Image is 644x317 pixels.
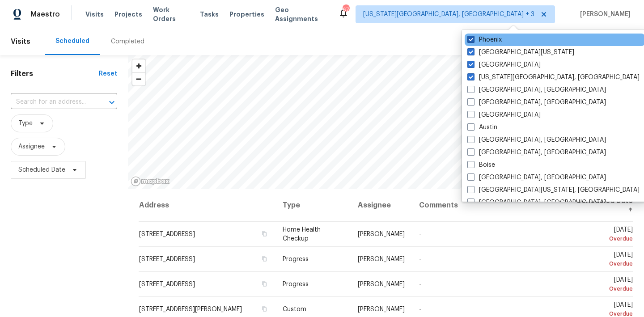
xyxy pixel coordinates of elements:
button: Copy Address [260,305,268,313]
span: [PERSON_NAME] [358,306,405,313]
label: [GEOGRAPHIC_DATA] [467,60,541,69]
div: Overdue [576,284,633,293]
button: Open [106,96,118,109]
span: Progress [283,281,309,287]
span: Visits [85,10,104,19]
label: [GEOGRAPHIC_DATA], [GEOGRAPHIC_DATA] [467,173,606,182]
h1: Filters [11,69,99,78]
span: Geo Assignments [275,5,327,23]
label: [GEOGRAPHIC_DATA], [GEOGRAPHIC_DATA] [467,148,606,157]
label: [GEOGRAPHIC_DATA] [467,110,541,119]
label: [GEOGRAPHIC_DATA], [GEOGRAPHIC_DATA] [467,135,606,144]
span: [STREET_ADDRESS] [139,281,195,287]
span: [DATE] [576,277,633,293]
label: Austin [467,123,497,132]
span: [US_STATE][GEOGRAPHIC_DATA], [GEOGRAPHIC_DATA] + 3 [363,10,534,19]
a: Mapbox homepage [131,176,170,186]
span: - [419,231,421,237]
span: [PERSON_NAME] [358,281,405,287]
span: - [419,281,421,287]
label: [GEOGRAPHIC_DATA][US_STATE] [467,48,574,57]
th: Scheduled Date ↑ [568,189,633,222]
span: [STREET_ADDRESS][PERSON_NAME] [139,306,242,313]
span: Progress [283,256,309,262]
span: - [419,306,421,313]
label: [GEOGRAPHIC_DATA][US_STATE], [GEOGRAPHIC_DATA] [467,186,640,194]
label: [GEOGRAPHIC_DATA], [GEOGRAPHIC_DATA] [467,198,606,207]
span: Custom [283,306,306,313]
th: Assignee [351,189,412,222]
span: [PERSON_NAME] [576,10,631,19]
span: Work Orders [153,5,190,23]
span: Maestro [30,10,60,19]
span: Assignee [18,142,45,151]
input: Search for an address... [11,95,92,109]
span: Visits [11,32,30,51]
label: [GEOGRAPHIC_DATA], [GEOGRAPHIC_DATA] [467,98,606,107]
th: Address [139,189,275,222]
span: Projects [114,10,142,19]
span: [DATE] [576,227,633,243]
button: Copy Address [260,255,268,263]
button: Zoom out [132,72,145,85]
canvas: Map [128,55,638,189]
span: Type [18,119,33,128]
button: Copy Address [260,280,268,288]
button: Copy Address [260,230,268,238]
span: Tasks [200,11,219,17]
span: Zoom out [132,73,145,85]
span: [PERSON_NAME] [358,256,405,262]
span: Properties [229,10,264,19]
span: [STREET_ADDRESS] [139,256,195,262]
span: Scheduled Date [18,165,65,174]
div: 67 [343,5,349,14]
th: Type [275,189,351,222]
span: [STREET_ADDRESS] [139,231,195,237]
th: Comments [412,189,568,222]
span: Home Health Checkup [283,227,321,242]
span: [DATE] [576,252,633,268]
label: [US_STATE][GEOGRAPHIC_DATA], [GEOGRAPHIC_DATA] [467,73,640,82]
div: Scheduled [55,37,89,46]
label: [GEOGRAPHIC_DATA], [GEOGRAPHIC_DATA] [467,85,606,94]
label: Boise [467,161,495,169]
div: Completed [111,37,144,46]
label: Phoenix [467,35,502,44]
span: [PERSON_NAME] [358,231,405,237]
button: Zoom in [132,59,145,72]
div: Reset [99,69,117,78]
div: Overdue [576,234,633,243]
span: - [419,256,421,262]
div: Overdue [576,259,633,268]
